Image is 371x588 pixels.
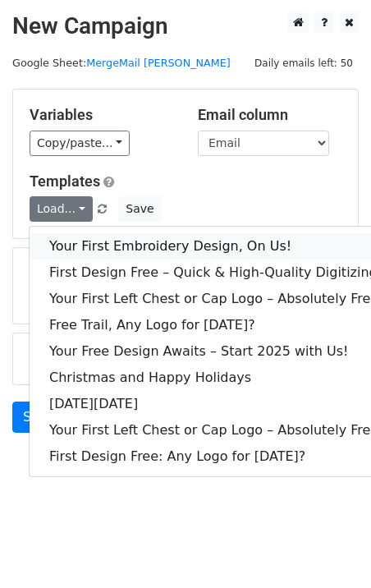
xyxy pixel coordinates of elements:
[30,172,100,190] a: Templates
[86,57,231,69] a: MergeMail [PERSON_NAME]
[249,54,359,72] span: Daily emails left: 50
[30,106,173,124] h5: Variables
[12,402,66,433] a: Send
[30,131,130,156] a: Copy/paste...
[30,196,93,222] a: Load...
[198,106,341,124] h5: Email column
[12,57,231,69] small: Google Sheet:
[12,12,359,40] h2: New Campaign
[249,57,359,69] a: Daily emails left: 50
[118,196,161,222] button: Save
